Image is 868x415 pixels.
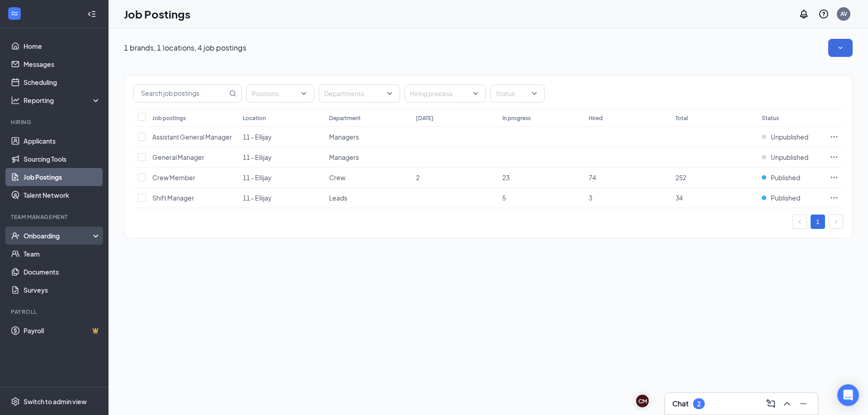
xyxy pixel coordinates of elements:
div: 2 [697,400,701,408]
button: ComposeMessage [764,396,778,411]
svg: Ellipses [830,173,839,182]
span: 252 [675,173,686,182]
td: Crew [325,168,411,188]
svg: Ellipses [830,193,839,202]
a: Home [24,37,101,55]
svg: MagnifyingGlass [229,90,236,97]
span: 5 [502,194,506,202]
span: 34 [675,194,683,202]
span: Published [771,193,800,202]
span: 74 [589,173,596,182]
span: 11 - Ellijay [243,153,272,161]
button: ChevronUp [780,396,794,411]
a: Job Postings [24,168,101,186]
div: Reporting [24,96,101,105]
div: AV [840,10,847,18]
span: Crew [329,173,345,182]
span: Unpublished [771,153,808,162]
svg: Collapse [87,9,96,19]
a: 1 [811,215,825,228]
div: Switch to admin view [24,397,87,406]
td: 11 - Ellijay [238,147,325,168]
div: Open Intercom Messenger [837,384,859,406]
a: Applicants [24,132,101,150]
a: Scheduling [24,73,101,91]
svg: Notifications [798,9,809,19]
input: Search job postings [134,85,227,102]
span: Shift Manager [152,194,194,202]
div: Team Management [11,213,99,221]
a: PayrollCrown [24,322,101,340]
a: Messages [24,55,101,73]
span: right [833,219,839,224]
span: Leads [329,194,347,202]
span: General Manager [152,153,204,161]
svg: ChevronUp [782,398,793,409]
th: Total [671,109,757,127]
div: Payroll [11,308,99,316]
a: Surveys [24,281,101,299]
span: Unpublished [771,132,808,141]
th: Hired [584,109,670,127]
th: In progress [498,109,584,127]
svg: QuestionInfo [818,9,829,19]
td: Leads [325,188,411,208]
span: 11 - Ellijay [243,194,272,202]
span: 11 - Ellijay [243,173,272,182]
button: SmallChevronDown [828,39,853,57]
svg: Ellipses [830,132,839,141]
span: Published [771,173,800,182]
th: Status [757,109,825,127]
svg: Minimize [798,398,809,409]
li: Next Page [829,214,843,229]
button: left [793,214,807,229]
button: Minimize [796,396,811,411]
svg: Settings [11,397,20,406]
span: Managers [329,153,359,161]
h3: Chat [672,399,689,409]
div: Job postings [152,114,186,122]
svg: SmallChevronDown [836,43,845,52]
td: 11 - Ellijay [238,168,325,188]
td: 11 - Ellijay [238,127,325,147]
td: 11 - Ellijay [238,188,325,208]
span: 23 [502,173,509,182]
div: Onboarding [24,231,93,240]
div: Department [329,114,361,122]
span: Managers [329,133,359,141]
div: Hiring [11,118,99,126]
span: 2 [416,173,420,182]
div: CM [638,397,647,405]
span: Assistant General Manager [152,133,232,141]
svg: UserCheck [11,231,20,240]
a: Team [24,245,101,263]
span: Crew Member [152,173,195,182]
span: left [797,219,802,224]
p: 1 brands, 1 locations, 4 job postings [124,43,246,53]
a: Documents [24,263,101,281]
span: 11 - Ellijay [243,133,272,141]
svg: ComposeMessage [765,398,776,409]
span: 3 [589,194,592,202]
td: Managers [325,127,411,147]
svg: Analysis [11,96,20,105]
li: Previous Page [793,214,807,229]
a: Talent Network [24,186,101,204]
td: Managers [325,147,411,168]
div: Location [243,114,266,122]
li: 1 [811,214,825,229]
th: [DATE] [411,109,498,127]
h1: Job Postings [124,6,190,22]
svg: Ellipses [830,153,839,162]
button: right [829,214,843,229]
a: Sourcing Tools [24,150,101,168]
svg: WorkstreamLogo [10,9,19,18]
